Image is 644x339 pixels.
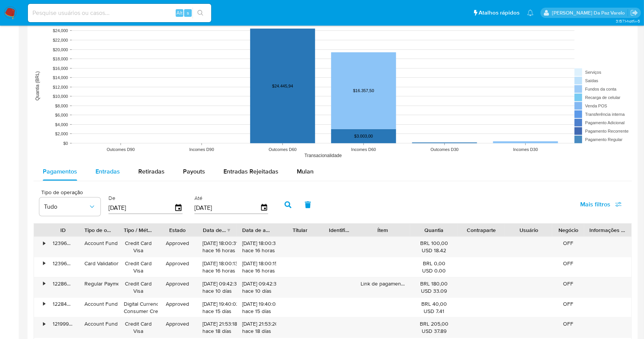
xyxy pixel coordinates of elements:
[616,18,640,24] span: 3.157.1-hotfix-5
[187,9,189,16] span: s
[28,8,211,18] input: Pesquise usuários ou casos...
[527,10,534,16] a: Notificações
[479,9,519,17] span: Atalhos rápidos
[630,9,638,17] a: Sair
[193,8,208,18] button: search-icon
[552,9,628,16] p: patricia.varelo@mercadopago.com.br
[176,9,183,16] span: Alt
